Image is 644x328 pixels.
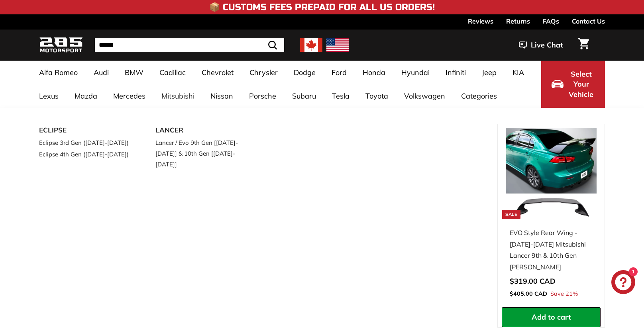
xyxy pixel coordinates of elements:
[86,61,117,84] a: Audi
[567,69,595,100] span: Select Your Vehicle
[202,84,241,108] a: Nissan
[155,124,249,137] a: LANCER
[474,61,505,84] a: Jeep
[324,84,357,108] a: Tesla
[543,14,559,28] a: FAQs
[67,84,105,108] a: Mazda
[31,61,86,84] a: Alfa Romeo
[324,61,355,84] a: Ford
[541,61,605,108] button: Select Your Vehicle
[209,2,435,12] h4: 📦 Customs Fees Prepaid for All US Orders!
[550,289,578,299] span: Save 21%
[510,277,556,286] span: $319.00 CAD
[39,137,133,148] a: Eclipse 3rd Gen ([DATE]-[DATE])
[573,32,594,59] a: Cart
[241,84,284,108] a: Porsche
[151,61,194,84] a: Cadillac
[506,14,530,28] a: Returns
[357,84,396,108] a: Toyota
[117,61,151,84] a: BMW
[468,14,493,28] a: Reviews
[510,290,547,297] span: $405.00 CAD
[39,36,83,55] img: Logo_285_Motorsport_areodynamics_components
[95,38,284,52] input: Search
[531,40,563,50] span: Live Chat
[194,61,241,84] a: Chevrolet
[609,270,638,296] inbox-online-store-chat: Shopify online store chat
[502,210,520,219] div: Sale
[509,35,573,55] button: Live Chat
[393,61,438,84] a: Hyundai
[31,84,67,108] a: Lexus
[284,84,324,108] a: Subaru
[39,124,133,137] a: ECLIPSE
[502,307,601,327] button: Add to cart
[572,14,605,28] a: Contact Us
[438,61,474,84] a: Infiniti
[510,227,593,273] div: EVO Style Rear Wing - [DATE]-[DATE] Mitsubishi Lancer 9th & 10th Gen [PERSON_NAME]
[153,84,202,108] a: Mitsubishi
[502,124,601,307] a: Sale EVO Style Rear Wing - [DATE]-[DATE] Mitsubishi Lancer 9th & 10th Gen [PERSON_NAME] Save 21%
[39,148,133,160] a: Eclipse 4th Gen ([DATE]-[DATE])
[505,61,532,84] a: KIA
[532,312,571,322] span: Add to cart
[105,84,153,108] a: Mercedes
[396,84,453,108] a: Volkswagen
[453,84,505,108] a: Categories
[155,137,249,170] a: Lancer / Evo 9th Gen [[DATE]-[DATE]] & 10th Gen [[DATE]-[DATE]]
[241,61,286,84] a: Chrysler
[355,61,393,84] a: Honda
[286,61,324,84] a: Dodge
